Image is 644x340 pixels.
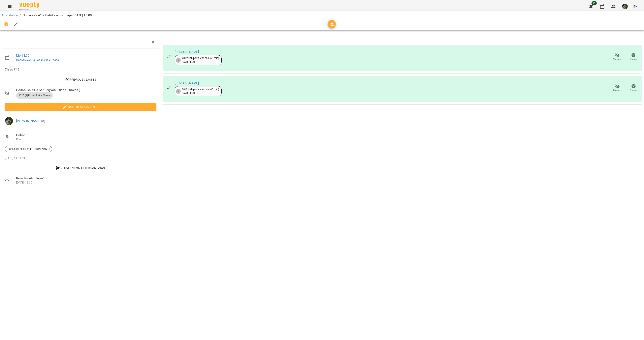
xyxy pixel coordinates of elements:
img: Voopty Logo [19,2,39,8]
a: [PERSON_NAME] (п) [16,119,45,123]
span: EN [633,4,638,8]
button: EN [632,3,639,10]
div: Польська парні А1 [PERSON_NAME] [5,146,52,152]
p: [DATE] 18:30 [16,181,156,185]
div: 20 Polish pairs lessons (60 min) [DATE] - [DATE] [182,56,219,64]
span: Online [16,133,156,138]
span: Class #46 [5,67,156,72]
span: Edit the class's Info [8,104,153,109]
div: 6 [176,89,181,94]
span: Create Newsletter Campaign [6,165,155,170]
span: Польська парні А1 [PERSON_NAME] [5,147,52,151]
span: For Business [19,8,39,11]
span: Absence [613,89,622,92]
a: Attendance [2,13,18,17]
a: Mo , 18:30 [16,54,30,57]
a: [PERSON_NAME] [175,81,199,85]
div: 6 [176,58,181,63]
li: / [20,13,21,18]
button: Cancel [625,51,642,63]
span: Cancel [630,57,637,61]
button: Create Newsletter Campaign [5,164,156,171]
span: Польська А1 з Бабійчуком - пара ( 60 mins. ) [16,88,156,92]
button: Menu [5,2,14,11]
div: 20 Polish pairs lessons (60 min) [DATE] - [DATE] [182,88,219,95]
a: [PERSON_NAME] [175,50,199,54]
img: 70cfbdc3d9a863d38abe8aa8a76b24f3.JPG [622,4,628,9]
p: Room [16,137,156,141]
p: Польська А1 з Бабійчуком - пара [DATE] 10:00 [23,13,92,18]
nav: breadcrumb [2,13,642,18]
p: [DATE] 19:09:09 [5,156,156,160]
span: Previous Classes [8,77,153,82]
button: Previous Classes [5,76,156,83]
span: Absence [613,57,622,61]
button: Edit the class's Info [5,103,156,110]
button: Absence [609,82,625,94]
span: 2025 [8] Polish Pairs 60 min [16,94,53,97]
span: Cancel [630,89,637,92]
a: Польська А1 з Бабійчуком - пара [16,58,59,61]
button: Cancel [625,82,642,94]
span: Re-scheduled from: [16,176,156,181]
img: 70cfbdc3d9a863d38abe8aa8a76b24f3.JPG [5,117,13,125]
button: Absence [609,51,625,63]
span: 11 [591,1,597,5]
